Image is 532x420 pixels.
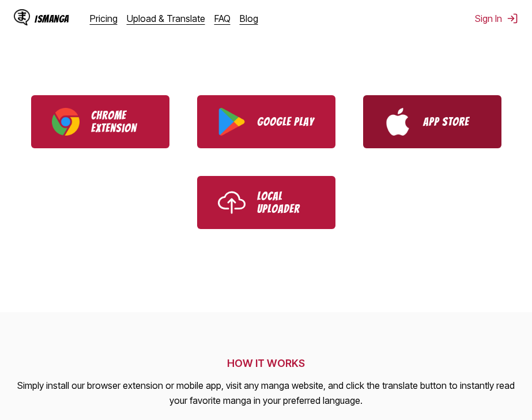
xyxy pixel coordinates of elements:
p: App Store [423,115,481,128]
img: Chrome logo [52,108,80,136]
img: Sign out [507,13,518,24]
a: Upload & Translate [127,13,205,24]
p: Simply install our browser extension or mobile app, visit any manga website, and click the transl... [14,378,518,408]
a: Download IsManga Chrome Extension [31,95,169,148]
p: Local Uploader [257,190,315,215]
a: Blog [240,13,258,24]
a: Download IsManga from App Store [363,95,501,148]
a: Use IsManga Local Uploader [197,176,335,229]
img: Upload icon [218,189,246,216]
button: Sign In [475,13,518,24]
a: FAQ [214,13,231,24]
p: Chrome Extension [91,109,149,134]
p: Google Play [257,115,315,128]
img: IsManga Logo [14,9,30,25]
a: Download IsManga from Google Play [197,95,335,148]
a: IsManga LogoIsManga [14,9,90,28]
img: Google Play logo [218,108,246,136]
img: App Store logo [384,108,412,136]
h2: HOW IT WORKS [14,357,518,369]
div: IsManga [35,13,69,24]
a: Pricing [90,13,118,24]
